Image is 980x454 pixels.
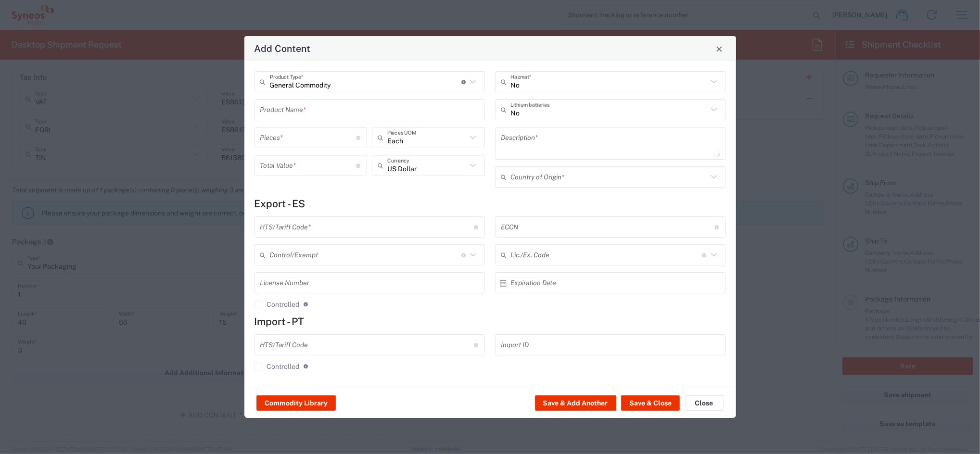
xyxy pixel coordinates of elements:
[254,41,310,55] h4: Add Content
[255,198,726,210] h4: Export - ES
[256,395,336,411] button: Commodity Library
[255,315,726,328] h4: Import - PT
[255,363,300,370] label: Controlled
[621,395,680,411] button: Save & Close
[255,301,300,308] label: Controlled
[713,42,726,55] button: Close
[535,395,616,411] button: Save & Add Another
[685,395,724,411] button: Close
